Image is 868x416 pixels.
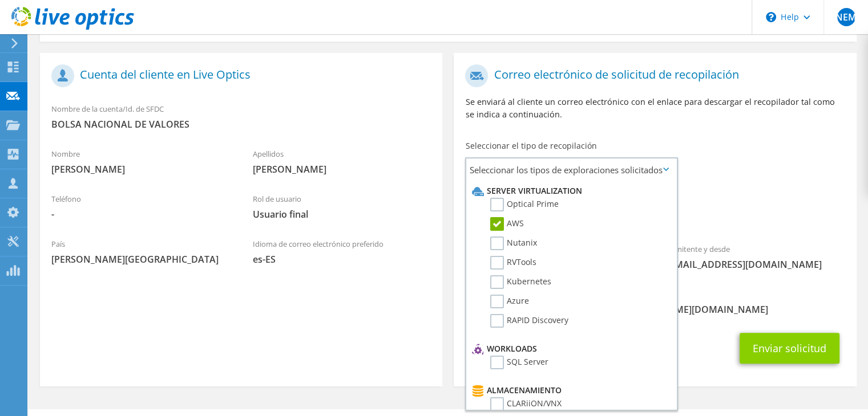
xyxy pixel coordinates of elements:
div: CC y Responder a [454,282,856,321]
label: CLARiiON/VNX [490,397,562,411]
span: Usuario final [253,208,431,221]
label: Kubernetes [490,275,551,289]
span: [PERSON_NAME] [253,163,431,176]
span: [PERSON_NAME][GEOGRAPHIC_DATA] [51,253,230,266]
div: Rol de usuario [241,187,443,226]
li: Workloads [469,342,671,356]
div: Apellidos [241,142,443,181]
span: Seleccionar los tipos de exploraciones solicitados [466,158,676,181]
h1: Cuenta del cliente en Live Optics [51,64,425,87]
svg: \n [766,12,776,22]
span: NEM [837,8,855,26]
div: Idioma de correo electrónico preferido [241,232,443,271]
label: Seleccionar el tipo de recopilación [465,140,596,152]
span: [PERSON_NAME] [51,163,230,176]
div: Nombre de la cuenta/Id. de SFDC [40,97,442,136]
p: Se enviará al cliente un correo electrónico con el enlace para descargar el recopilador tal como ... [465,96,845,121]
label: Nutanix [490,236,537,250]
div: Nombre [40,142,241,181]
label: Optical Prime [490,198,559,211]
label: Azure [490,295,529,308]
li: Server Virtualization [469,184,671,198]
span: [EMAIL_ADDRESS][DOMAIN_NAME] [667,258,845,271]
span: BOLSA NACIONAL DE VALORES [51,118,431,130]
button: Enviar solicitud [740,333,839,364]
label: SQL Server [490,356,548,369]
label: AWS [490,217,524,231]
label: RAPID Discovery [490,314,568,328]
div: Remitente y desde [655,237,857,276]
span: - [51,208,230,221]
div: Recopilaciones solicitadas [454,186,856,231]
div: Teléfono [40,187,241,226]
div: Para [454,237,655,276]
label: RVTools [490,256,536,270]
div: País [40,232,241,271]
h1: Correo electrónico de solicitud de recopilación [465,64,839,87]
li: Almacenamiento [469,384,671,397]
span: es-ES [253,253,431,266]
